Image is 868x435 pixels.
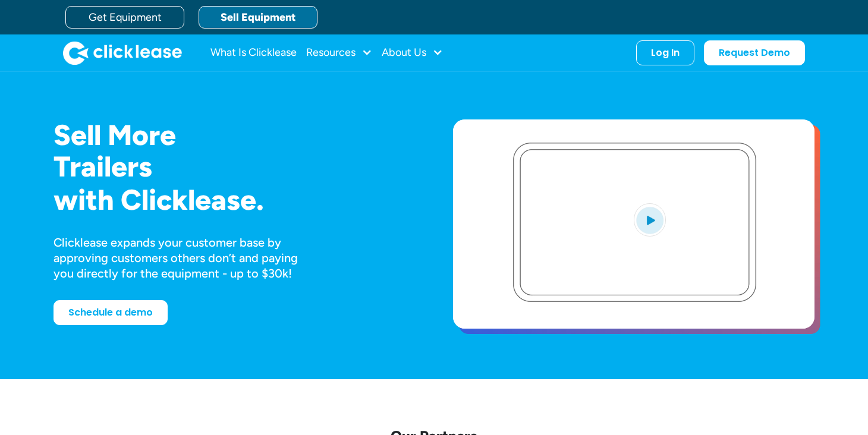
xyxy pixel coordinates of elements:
[54,119,415,151] h1: Sell More
[65,6,184,29] a: Get Equipment
[634,203,666,237] img: Blue play button logo on a light blue circular background
[210,41,297,65] a: What Is Clicklease
[199,6,317,29] a: Sell Equipment
[54,235,320,281] div: Clicklease expands your customer base by approving customers others don’t and paying you directly...
[54,300,168,325] a: Schedule a demo
[651,47,680,59] div: Log In
[54,151,415,182] h1: Trailers
[704,40,805,65] a: Request Demo
[54,184,415,216] h1: with Clicklease.
[63,41,182,65] img: Clicklease logo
